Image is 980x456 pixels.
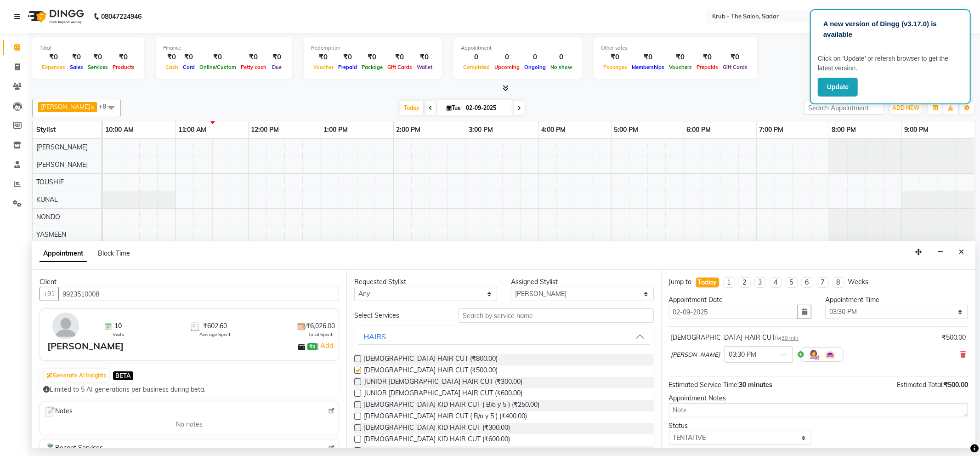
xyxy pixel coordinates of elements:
div: ₹0 [694,52,720,63]
span: JUNIOR [DEMOGRAPHIC_DATA] HAIR CUT (₹300.00) [364,377,522,388]
a: 7:00 PM [757,123,786,137]
span: [DEMOGRAPHIC_DATA] HAIR CUT (₹500.00) [364,365,498,377]
img: Hairdresser.png [808,349,819,360]
span: [DEMOGRAPHIC_DATA] HAIR CUT ( B/o y 5 ) (₹400.00) [364,411,527,423]
div: Status [669,421,812,431]
div: ₹0 [667,52,694,63]
a: 3:00 PM [466,123,495,137]
span: [DEMOGRAPHIC_DATA] KID HAIR CUT (₹300.00) [364,423,510,434]
span: [PERSON_NAME] [36,143,88,151]
span: Wallet [414,64,435,70]
img: Interior.png [825,349,836,360]
span: BETA [113,371,133,380]
span: Completed [461,64,492,70]
span: Petty cash [238,64,269,70]
span: 10 [114,321,122,331]
input: Search Appointment [804,101,884,115]
div: Requested Stylist [354,277,497,287]
a: x [90,103,94,110]
span: Packages [601,64,629,70]
span: Prepaid [336,64,359,70]
div: ₹0 [85,52,110,63]
span: ADD NEW [892,104,919,111]
span: [PERSON_NAME] [671,350,720,359]
span: Card [181,64,197,70]
span: Visits [113,331,124,338]
button: Close [955,245,968,259]
div: Appointment Time [825,295,968,305]
a: 8:00 PM [829,123,858,137]
a: 9:00 PM [902,123,931,137]
span: 30 min [782,335,799,341]
span: Ongoing [522,64,548,70]
p: Click on ‘Update’ or refersh browser to get the latest version. [818,54,963,73]
div: Weeks [848,277,869,287]
span: TOUSHIF [36,178,64,186]
button: Update [818,78,858,97]
span: Estimated Total: [897,381,944,389]
span: ₹0 [307,343,317,350]
span: Voucher [311,64,336,70]
span: | [317,340,335,351]
span: Total Spent [308,331,333,338]
span: 30 minutes [739,381,773,389]
div: ₹0 [629,52,667,63]
input: Search by service name [459,308,653,323]
div: ₹0 [197,52,238,63]
div: Total [40,44,137,52]
span: Products [110,64,137,70]
span: ₹602.60 [203,321,227,331]
div: ₹0 [385,52,414,63]
input: Search by Name/Mobile/Email/Code [58,287,339,301]
div: ₹0 [68,52,85,63]
div: ₹0 [269,52,285,63]
div: ₹0 [181,52,197,63]
a: Add [319,340,335,351]
span: Vouchers [667,64,694,70]
span: +8 [99,103,113,110]
li: 4 [770,277,782,288]
div: [DEMOGRAPHIC_DATA] HAIR CUT [671,333,799,342]
div: ₹0 [311,52,336,63]
div: ₹0 [414,52,435,63]
span: KUNAL [36,195,58,204]
span: Prepaids [694,64,720,70]
span: Average Spent [199,331,231,338]
div: ₹0 [336,52,359,63]
button: HAIRS [358,328,650,345]
span: Cash [163,64,181,70]
span: Services [85,64,110,70]
a: 2:00 PM [394,123,423,137]
div: Client [40,277,339,287]
div: Appointment Notes [669,393,968,403]
a: 5:00 PM [612,123,640,137]
input: 2025-09-02 [463,101,509,115]
a: 6:00 PM [684,123,713,137]
span: Today [400,101,423,115]
button: Generate AI Insights [44,369,108,382]
span: [PERSON_NAME] [41,103,90,110]
a: 1:00 PM [321,123,350,137]
span: No notes [176,420,203,429]
li: 8 [833,277,844,288]
span: [DEMOGRAPHIC_DATA] HAIR CUT (₹800.00) [364,354,498,365]
button: +91 [40,287,59,301]
li: 1 [723,277,735,288]
div: Assigned Stylist [511,277,654,287]
span: Package [359,64,385,70]
span: Stylist [36,125,56,134]
span: ₹6,026.00 [306,321,335,331]
span: Block Time [98,249,130,257]
b: 08047224946 [101,4,142,29]
input: yyyy-mm-dd [669,305,799,319]
div: Today [698,278,717,287]
div: Jump to [669,277,692,287]
span: Online/Custom [197,64,238,70]
div: Select Services [347,311,452,320]
div: ₹0 [601,52,629,63]
span: Memberships [629,64,667,70]
div: Appointment Date [669,295,812,305]
p: A new version of Dingg (v3.17.0) is available [823,19,957,40]
span: [DEMOGRAPHIC_DATA] KID HAIR CUT (₹600.00) [364,434,510,446]
span: NONDO [36,213,60,221]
